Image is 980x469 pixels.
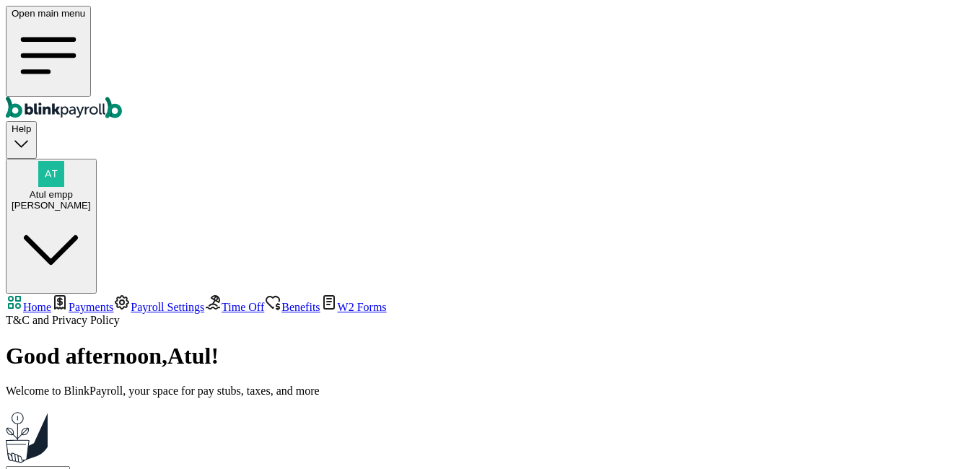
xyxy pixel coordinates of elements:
span: Privacy Policy [52,314,120,326]
span: Atul empp [30,189,73,200]
nav: Global [6,6,974,121]
p: Welcome to BlinkPayroll, your space for pay stubs, taxes, and more [6,385,974,398]
div: [PERSON_NAME] [12,200,91,211]
button: Open main menu [6,6,91,97]
iframe: Chat Widget [908,400,980,469]
a: W2 Forms [320,301,387,313]
span: Time Off [222,301,264,313]
a: Payments [51,301,113,313]
img: Plant illustration [6,409,48,463]
span: Benefits [281,301,320,313]
span: W2 Forms [338,301,387,313]
span: Open main menu [12,8,85,19]
span: and [6,314,120,326]
span: Payroll Settings [131,301,204,313]
a: Benefits [264,301,320,313]
span: Home [23,301,51,313]
a: Time Off [204,301,264,313]
nav: Team Member Portal Sidebar [6,294,974,327]
button: Help [6,121,37,158]
span: Help [12,123,31,134]
button: Atul empp[PERSON_NAME] [6,159,97,294]
span: Payments [69,301,113,313]
a: Payroll Settings [113,301,204,313]
a: Home [6,301,51,313]
h1: Good afternoon , Atul ! [6,343,974,369]
span: T&C [6,314,30,326]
